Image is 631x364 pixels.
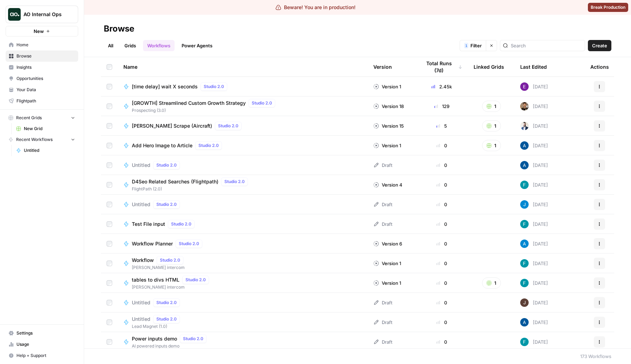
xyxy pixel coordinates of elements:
a: Flightpath [6,95,78,107]
div: 0 [421,338,462,345]
div: 0 [421,221,462,228]
a: Usage [6,339,78,350]
span: Studio 2.0 [156,299,177,306]
div: [DATE] [520,338,548,346]
img: o3cqybgnmipr355j8nz4zpq1mc6x [520,240,529,248]
a: D4Seo Related Searches (Flightpath)Studio 2.0FlightPath (2.0) [123,177,362,192]
span: [PERSON_NAME] intercom [132,264,186,271]
a: Power Agents [177,40,217,51]
span: D4Seo Related Searches (Flightpath) [132,178,218,185]
div: 0 [421,299,462,306]
img: AO Internal Ops Logo [8,8,21,21]
img: 3qwd99qm5jrkms79koxglshcff0m [520,338,529,346]
div: Browse [104,23,134,34]
div: Version 1 [373,83,401,90]
img: he81ibor8lsei4p3qvg4ugbvimgp [520,141,529,150]
div: Linked Grids [474,57,504,76]
button: Break Production [588,3,628,12]
span: Insights [16,64,75,70]
img: he81ibor8lsei4p3qvg4ugbvimgp [520,161,529,169]
div: Version 1 [373,260,401,267]
img: he81ibor8lsei4p3qvg4ugbvimgp [520,318,529,326]
div: 0 [421,279,462,287]
img: z620ml7ie90s7uun3xptce9f0frp [520,200,529,209]
a: Home [6,39,78,50]
span: Studio 2.0 [156,162,177,168]
span: Power inputs demo [132,335,177,342]
span: Studio 2.0 [160,257,180,263]
div: Draft [373,162,392,169]
a: [time delay] wait X secondsStudio 2.0 [123,82,362,91]
span: [GROWTH] Streamlined Custom Growth Strategy [132,100,246,107]
div: Version 15 [373,122,404,129]
a: [GROWTH] Streamlined Custom Growth StrategyStudio 2.0Prospecting (3.0) [123,99,362,114]
img: w6h4euusfoa7171vz6jrctgb7wlt [520,298,529,307]
a: WorkflowStudio 2.0[PERSON_NAME] intercom [123,256,362,271]
div: Version 18 [373,103,404,110]
img: tb834r7wcu795hwbtepf06oxpmnl [520,82,529,91]
a: UntitledStudio 2.0 [123,161,362,169]
a: Your Data [6,84,78,95]
div: Version 4 [373,181,402,188]
a: Opportunities [6,73,78,84]
span: Studio 2.0 [185,277,206,283]
a: Workflow PlannerStudio 2.0 [123,240,362,248]
div: Total Runs (7d) [421,57,462,76]
span: [PERSON_NAME] intercom [132,284,212,290]
div: 173 Workflows [580,353,611,360]
a: Test File inputStudio 2.0 [123,220,362,228]
span: Untitled [132,316,150,323]
button: Recent Workflows [6,134,78,145]
span: Studio 2.0 [198,142,219,149]
span: Home [16,42,75,48]
div: Version 1 [373,142,401,149]
button: Recent Grids [6,113,78,123]
span: Untitled [132,201,150,208]
a: Settings [6,328,78,339]
div: 0 [421,240,462,247]
span: Studio 2.0 [224,178,245,185]
a: Add Hero Image to ArticleStudio 2.0 [123,141,362,150]
div: Draft [373,338,392,345]
button: Workspace: AO Internal Ops [6,6,78,23]
button: 1 [482,140,501,151]
div: 0 [421,319,462,326]
span: Studio 2.0 [179,241,199,247]
div: Name [123,57,362,76]
button: 1Filter [460,40,486,51]
div: [DATE] [520,240,548,248]
div: [DATE] [520,82,548,91]
span: Studio 2.0 [183,336,203,342]
button: Help + Support [6,350,78,361]
span: Break Production [591,4,625,11]
span: [PERSON_NAME] Scrape (Aircraft) [132,122,212,129]
img: 3qwd99qm5jrkms79koxglshcff0m [520,259,529,268]
span: Recent Grids [16,115,42,121]
span: [time delay] wait X seconds [132,83,198,90]
span: tables to divs HTML [132,276,179,283]
span: Flightpath [16,98,75,104]
button: 1 [482,120,501,132]
div: [DATE] [520,200,548,209]
span: Filter [470,42,482,49]
div: 0 [421,260,462,267]
span: AI powered inputs demo [132,343,209,349]
div: Version 1 [373,279,401,287]
span: Add Hero Image to Article [132,142,192,149]
div: 0 [421,142,462,149]
a: [PERSON_NAME] Scrape (Aircraft)Studio 2.0 [123,122,362,130]
div: [DATE] [520,141,548,150]
a: UntitledStudio 2.0 [123,200,362,209]
a: Insights [6,62,78,73]
div: 5 [421,122,462,129]
img: 3qwd99qm5jrkms79koxglshcff0m [520,220,529,228]
a: New Grid [13,123,78,134]
div: 0 [421,181,462,188]
a: UntitledStudio 2.0Lead Magnet (1.0) [123,315,362,330]
span: Lead Magnet (1.0) [132,323,183,330]
span: Studio 2.0 [252,100,272,106]
span: Studio 2.0 [171,221,191,227]
div: Actions [590,57,609,76]
div: [DATE] [520,279,548,287]
a: Workflows [143,40,175,51]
